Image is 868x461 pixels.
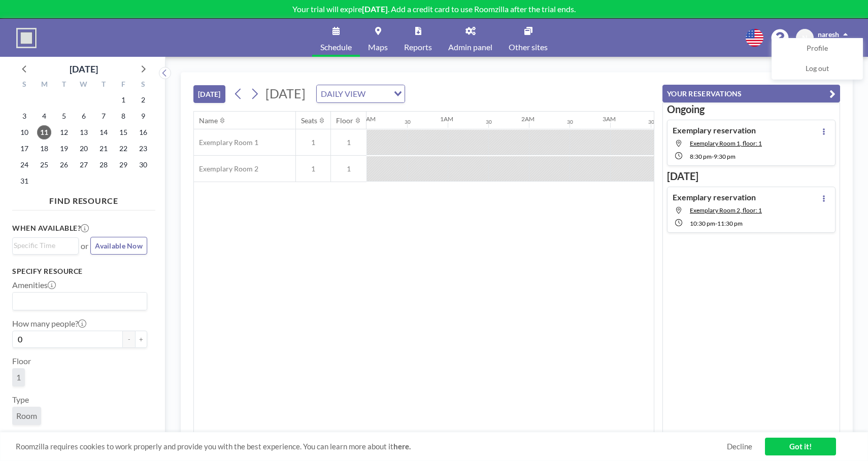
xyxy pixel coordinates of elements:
span: 1 [16,372,21,382]
span: Exemplary Room 1 [194,138,258,147]
input: Search for option [14,295,141,308]
span: Saturday, August 9, 2025 [136,109,150,123]
div: 3AM [603,115,616,123]
span: Exemplary Room 1, floor: 1 [690,139,762,147]
span: Roomzilla requires cookies to work properly and provide you with the best experience. You can lea... [16,442,727,451]
a: Decline [727,442,752,451]
label: Floor [12,356,31,366]
a: here. [393,442,411,451]
span: Tuesday, August 5, 2025 [57,109,71,123]
span: Exemplary Room 2 [194,164,258,173]
span: Monday, August 18, 2025 [37,141,51,156]
span: 11:30 PM [717,220,743,227]
span: Profile [807,44,828,54]
span: - [715,220,717,227]
span: Tuesday, August 12, 2025 [57,125,71,139]
span: Friday, August 15, 2025 [116,125,130,139]
span: Available Now [95,241,143,250]
h3: Specify resource [12,267,147,276]
a: Schedule [312,19,360,57]
div: Search for option [317,85,405,102]
label: How many people? [12,318,86,329]
b: [DATE] [362,4,388,14]
div: W [74,79,94,92]
div: 1AM [440,115,453,123]
a: Reports [396,19,440,57]
span: Thursday, August 7, 2025 [96,109,111,123]
span: Sunday, August 3, 2025 [17,109,31,123]
span: Sunday, August 31, 2025 [17,174,31,188]
span: 1 [331,138,366,147]
div: M [35,79,54,92]
a: Log out [772,59,862,79]
a: Admin panel [440,19,500,57]
span: 1 [296,164,330,173]
span: 1 [296,138,330,147]
div: [DATE] [70,62,98,76]
span: Monday, August 4, 2025 [37,109,51,123]
div: 30 [405,119,411,125]
div: S [133,79,153,92]
span: [DATE] [265,86,306,101]
img: organization-logo [16,28,37,48]
span: 1 [331,164,366,173]
span: Wednesday, August 13, 2025 [77,125,91,139]
div: Search for option [13,293,147,310]
span: Admin panel [448,43,492,51]
span: - [712,153,714,160]
div: S [15,79,35,92]
h3: [DATE] [667,170,836,183]
span: Room [16,411,37,421]
button: - [123,331,135,348]
a: Other sites [500,19,556,57]
a: Maps [360,19,396,57]
span: Monday, August 25, 2025 [37,158,51,172]
div: Search for option [13,238,78,253]
span: 10:30 PM [690,220,715,227]
button: + [135,331,147,348]
h4: FIND RESOURCE [12,192,155,206]
div: 12AM [359,115,376,123]
span: Thursday, August 21, 2025 [96,141,111,156]
span: Reports [404,43,432,51]
span: Saturday, August 23, 2025 [136,141,150,156]
span: DAILY VIEW [319,87,368,100]
h4: Exemplary reservation [673,192,756,202]
span: Log out [806,64,829,74]
span: naresh [818,30,839,39]
div: F [113,79,133,92]
a: Got it! [765,438,836,455]
span: 9:30 PM [714,153,736,160]
span: Wednesday, August 6, 2025 [77,109,91,123]
span: Wednesday, August 27, 2025 [77,158,91,172]
span: or [81,241,88,251]
input: Search for option [369,87,388,100]
div: 30 [648,119,654,125]
label: Type [12,395,29,405]
span: Friday, August 29, 2025 [116,158,130,172]
span: Saturday, August 30, 2025 [136,158,150,172]
button: YOUR RESERVATIONS [662,85,840,102]
div: Name [199,116,218,125]
span: Other sites [509,43,548,51]
span: Friday, August 1, 2025 [116,93,130,107]
span: N [802,33,808,43]
span: Exemplary Room 2, floor: 1 [690,206,762,214]
span: Tuesday, August 26, 2025 [57,158,71,172]
span: Saturday, August 16, 2025 [136,125,150,139]
span: Sunday, August 17, 2025 [17,141,31,156]
div: T [93,79,113,92]
label: Amenities [12,280,56,290]
span: Thursday, August 14, 2025 [96,125,111,139]
span: Friday, August 22, 2025 [116,141,130,156]
span: 8:30 PM [690,153,712,160]
span: Schedule [320,43,352,51]
div: T [54,79,74,92]
button: [DATE] [193,85,225,103]
span: Monday, August 11, 2025 [37,125,51,139]
span: Friday, August 8, 2025 [116,109,130,123]
span: Wednesday, August 20, 2025 [77,141,91,156]
button: Available Now [90,237,147,255]
div: 30 [567,119,573,125]
span: Saturday, August 2, 2025 [136,93,150,107]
